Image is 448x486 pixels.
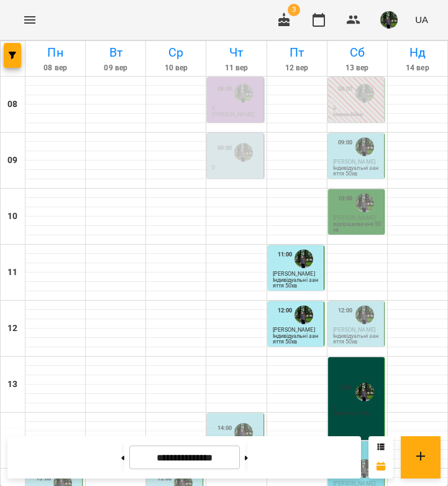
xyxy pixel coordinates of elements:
h6: 11 [7,266,17,279]
img: Ангеліна Кривак [295,250,313,268]
label: 10:00 [338,194,353,203]
h6: Нд [390,43,446,62]
h6: 10 [7,210,17,223]
p: 0 [212,106,260,111]
p: Індивідуальні заняття 50хв [273,334,321,345]
p: 0 [333,106,382,111]
img: Ангеліна Кривак [355,138,374,156]
span: UA [415,13,428,26]
h6: 09 [7,154,17,167]
h6: 13 вер [329,62,385,74]
img: 295700936d15feefccb57b2eaa6bd343.jpg [380,11,398,29]
label: 14:00 [217,424,232,432]
img: Ангеліна Кривак [355,306,374,324]
h6: 11 вер [208,62,264,74]
button: UA [410,8,433,31]
label: 13:00 [338,383,353,392]
img: Ангеліна Кривак [355,383,374,401]
img: Ангеліна Кривак [234,143,253,162]
h6: Ср [148,43,204,62]
p: 6 [333,404,382,410]
p: [PERSON_NAME] [212,112,254,118]
label: 12:00 [338,306,353,315]
label: 08:00 [338,85,353,93]
h6: Вт [88,43,144,62]
h6: Пт [269,43,325,62]
img: Ангеліна Кривак [355,84,374,103]
h6: 10 вер [148,62,204,74]
p: Індивідуальні заняття 50хв [273,278,321,289]
span: [PERSON_NAME] [333,215,375,221]
h6: 08 вер [27,62,83,74]
span: 3 [288,4,300,16]
span: [PERSON_NAME] [333,159,375,165]
h6: Пн [27,43,83,62]
h6: 09 вер [88,62,144,74]
span: [PERSON_NAME] [333,327,375,333]
h6: 12 [7,322,17,335]
p: 0 [212,165,260,171]
p: Індивідуальні заняття 50хв [333,334,382,345]
img: Ангеліна Кривак [234,84,253,103]
p: Індивідуальні заняття 50хв [333,166,382,177]
img: Ангеліна Кривак [234,423,253,442]
h6: 14 вер [390,62,446,74]
img: Ангеліна Кривак [295,306,313,324]
label: 12:00 [278,306,293,315]
h6: 13 [7,378,17,391]
button: Menu [15,5,45,35]
img: Ангеліна Кривак [355,194,374,212]
span: [PERSON_NAME] [273,327,315,333]
p: відпрацювання 50хв [333,222,382,233]
h6: Сб [329,43,385,62]
label: 09:00 [338,138,353,147]
p: Speaking Club [333,411,369,416]
p: Іспити 60хв [333,112,363,118]
span: [PERSON_NAME] [273,271,315,277]
h6: 08 [7,98,17,111]
label: 11:00 [278,250,293,259]
h6: 12 вер [269,62,325,74]
label: 08:00 [217,85,232,93]
label: 09:00 [217,144,232,152]
h6: Чт [208,43,264,62]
